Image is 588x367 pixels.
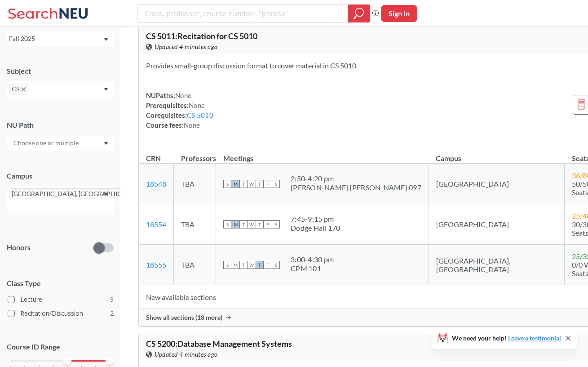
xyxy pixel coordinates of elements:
[264,261,272,269] span: F
[256,220,264,228] span: T
[7,278,114,288] span: Class Type
[8,294,114,305] label: Lecture
[348,4,370,22] div: magnifying glass
[174,164,216,204] td: TBA
[223,261,231,269] span: S
[429,245,565,285] td: [GEOGRAPHIC_DATA], [GEOGRAPHIC_DATA]
[146,260,166,269] a: 18555
[9,84,28,94] span: CSX to remove pill
[7,242,31,253] p: Honors
[239,261,248,269] span: T
[264,220,272,228] span: F
[256,261,264,269] span: T
[248,220,256,228] span: W
[146,220,166,228] a: 18554
[7,31,114,46] div: Fall 2025Dropdown arrow
[354,7,364,20] svg: magnifying glass
[216,144,429,164] th: Meetings
[223,220,231,228] span: S
[291,174,421,183] div: 2:50 - 4:20 pm
[146,153,161,163] div: CRN
[189,101,205,109] span: None
[239,180,248,188] span: T
[104,192,108,196] svg: Dropdown arrow
[9,138,84,148] input: Choose one or multiple
[231,180,239,188] span: M
[146,313,222,322] span: Show all sections (18 more)
[7,171,114,181] div: Campus
[256,180,264,188] span: T
[174,144,216,164] th: Professors
[291,255,334,264] div: 3:00 - 4:30 pm
[174,245,216,285] td: TBA
[187,111,213,119] a: CS 5010
[291,264,334,273] div: CPM 101
[272,180,280,188] span: S
[231,220,239,228] span: M
[7,66,114,76] div: Subject
[7,135,114,151] div: Dropdown arrow
[264,180,272,188] span: F
[146,31,257,41] span: CS 5011 : Recitation for CS 5010
[146,90,213,130] div: NUPaths: Prerequisites: Corequisites: Course fees:
[231,261,239,269] span: M
[104,88,108,91] svg: Dropdown arrow
[272,261,280,269] span: S
[104,142,108,145] svg: Dropdown arrow
[239,220,248,228] span: T
[104,38,108,41] svg: Dropdown arrow
[184,121,200,129] span: None
[248,261,256,269] span: W
[146,179,166,188] a: 18548
[174,204,216,245] td: TBA
[291,224,340,233] div: Dodge Hall 170
[110,295,114,304] span: 9
[381,5,417,22] button: Sign In
[7,186,114,215] div: [GEOGRAPHIC_DATA], [GEOGRAPHIC_DATA]X to remove pillDropdown arrow
[9,188,152,199] span: [GEOGRAPHIC_DATA], [GEOGRAPHIC_DATA]X to remove pill
[248,180,256,188] span: W
[291,183,421,192] div: [PERSON_NAME] [PERSON_NAME] 097
[291,215,340,224] div: 7:45 - 9:15 pm
[155,349,218,359] span: Updated 4 minutes ago
[429,144,565,164] th: Campus
[8,308,114,319] label: Recitation/Discussion
[223,180,231,188] span: S
[7,120,114,130] div: NU Path
[175,91,191,99] span: None
[146,339,292,349] span: CS 5200 : Database Management Systems
[110,309,114,318] span: 2
[429,164,565,204] td: [GEOGRAPHIC_DATA]
[429,204,565,245] td: [GEOGRAPHIC_DATA]
[272,220,280,228] span: S
[508,334,561,342] a: Leave a testimonial
[155,42,218,52] span: Updated 4 minutes ago
[22,87,26,91] svg: X to remove pill
[7,81,114,100] div: CSX to remove pillDropdown arrow
[452,335,561,341] span: We need your help!
[144,6,341,21] input: Class, professor, course number, "phrase"
[7,342,114,352] p: Course ID Range
[9,34,103,44] div: Fall 2025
